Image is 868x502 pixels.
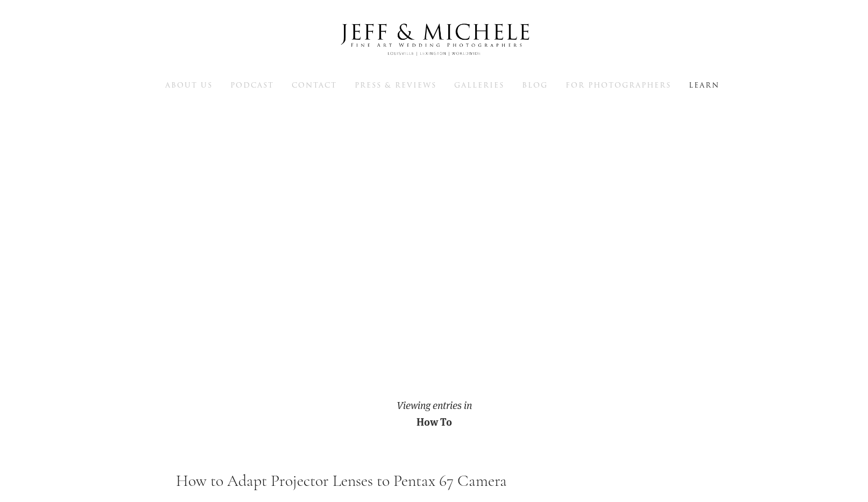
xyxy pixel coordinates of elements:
span: About Us [165,80,213,90]
a: For Photographers [566,80,671,90]
em: Viewing entries in [397,398,472,412]
a: Podcast [230,80,274,90]
p: Photography education, SEO education, and professional growth for photographers and business people [219,208,650,257]
span: Contact [292,80,337,90]
a: Learn [689,80,719,90]
span: Learn [689,80,719,90]
span: Galleries [454,80,504,90]
span: Press & Reviews [355,80,436,90]
a: Press & Reviews [355,80,436,90]
a: About Us [165,80,213,90]
strong: How To [417,414,452,428]
a: How to Adapt Projector Lenses to Pentax 67 Camera [176,471,507,491]
a: Blog [522,80,548,90]
a: Galleries [454,80,504,90]
img: Louisville Wedding Photographers - Jeff & Michele Wedding Photographers [327,13,542,66]
span: Blog [522,80,548,90]
a: Contact [292,80,337,90]
span: For Photographers [566,80,671,90]
span: Podcast [230,80,274,90]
